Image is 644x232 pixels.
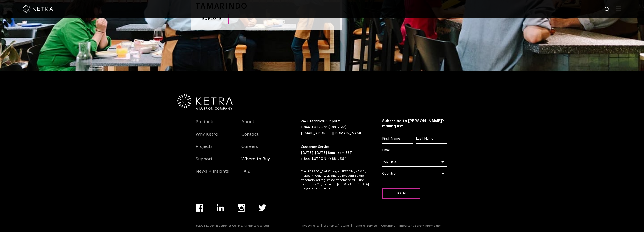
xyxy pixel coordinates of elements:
input: First Name [382,134,413,144]
a: 1-844-LUTRON1 (588-7661) [301,157,347,161]
div: Job Title [382,157,447,167]
div: Navigation Menu [301,224,448,228]
div: Country [382,169,447,178]
input: Join [382,188,420,199]
img: ketra-logo-2019-white [23,5,53,13]
a: Explore [196,14,229,24]
a: Careers [241,144,258,156]
img: instagram [238,204,245,212]
a: [EMAIL_ADDRESS][DOMAIN_NAME] [301,132,363,135]
img: Ketra-aLutronCo_White_RGB [177,94,233,110]
input: Last Name [416,134,447,144]
input: Email [382,146,447,155]
img: twitter [259,204,266,211]
a: Support [196,156,213,168]
div: Navigation Menu [241,118,280,180]
h3: Subscribe to [PERSON_NAME]’s mailing list [382,118,447,129]
a: Where to Buy [241,156,270,168]
a: Products [196,119,214,131]
p: Customer Service: [DATE]-[DATE] 8am- 5pm EST [301,144,369,162]
p: The [PERSON_NAME] logo, [PERSON_NAME], TruBeam, Color Lock, and Calibration360 are trademarks or ... [301,170,369,191]
a: Important Safety Information [397,224,443,227]
a: Projects [196,144,213,156]
img: search icon [604,6,610,13]
a: FAQ [241,169,250,180]
img: linkedin [217,204,224,211]
div: Navigation Menu [196,118,234,180]
p: 24/7 Technical Support: [301,118,369,136]
a: Warranty/Returns [322,224,352,227]
div: Navigation Menu [196,204,280,224]
img: Hamburger%20Nav.svg [616,6,621,11]
a: About [241,119,254,131]
a: 1-844-LUTRON1 (588-7661) [301,125,347,129]
a: Privacy Policy [299,224,322,227]
a: News + Insights [196,169,229,180]
p: ©2025 Lutron Electronics Co., Inc. All rights reserved. [196,224,270,228]
img: facebook [196,204,203,212]
a: Why Ketra [196,132,218,143]
a: Copyright [379,224,397,227]
a: Contact [241,132,259,143]
a: Terms of Service [352,224,379,227]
